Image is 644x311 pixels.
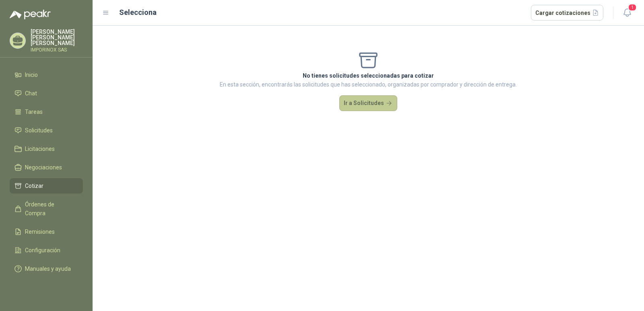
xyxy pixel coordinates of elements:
[10,104,83,119] a: Tareas
[25,144,55,153] span: Licitaciones
[10,141,83,157] a: Licitaciones
[25,163,62,172] span: Negociaciones
[10,67,83,82] a: Inicio
[10,160,83,175] a: Negociaciones
[25,264,71,273] span: Manuales y ayuda
[10,197,83,221] a: Órdenes de Compra
[25,126,53,135] span: Solicitudes
[31,29,83,46] p: [PERSON_NAME] [PERSON_NAME] [PERSON_NAME]
[10,243,83,258] a: Configuración
[339,95,397,111] button: Ir a Solicitudes
[10,123,83,138] a: Solicitudes
[119,7,157,18] h2: Selecciona
[25,107,43,116] span: Tareas
[25,200,75,218] span: Órdenes de Compra
[10,178,83,194] a: Cotizar
[628,4,637,11] span: 1
[31,47,83,52] p: IMPORINOX SAS
[10,86,83,101] a: Chat
[220,80,517,89] p: En esta sección, encontrarás las solicitudes que has seleccionado, organizadas por comprador y di...
[620,6,634,20] button: 1
[10,261,83,276] a: Manuales y ayuda
[25,89,37,98] span: Chat
[10,224,83,239] a: Remisiones
[10,10,51,19] img: Logo peakr
[220,71,517,80] p: No tienes solicitudes seleccionadas para cotizar
[531,5,604,21] button: Cargar cotizaciones
[25,181,43,190] span: Cotizar
[25,227,55,236] span: Remisiones
[25,70,38,79] span: Inicio
[25,246,60,255] span: Configuración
